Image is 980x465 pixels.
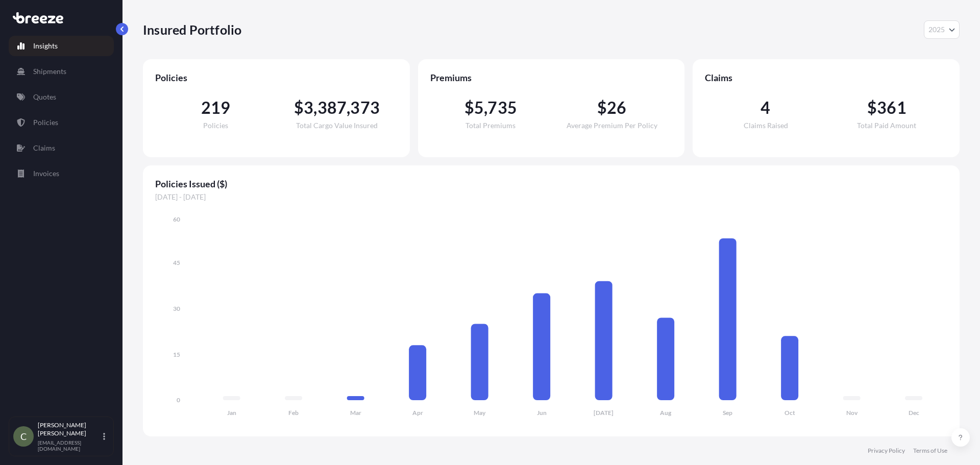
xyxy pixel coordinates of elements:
p: Insights [33,41,58,51]
span: 387 [317,100,347,116]
span: , [313,100,317,116]
span: Average Premium Per Policy [567,122,657,129]
a: Privacy Policy [868,447,905,455]
span: 5 [474,100,484,116]
span: $ [294,100,304,116]
span: 2025 [928,25,945,35]
p: Claims [33,143,55,153]
a: Terms of Use [913,447,947,455]
tspan: Aug [660,409,672,417]
a: Invoices [9,163,114,184]
a: Policies [9,112,114,133]
span: 4 [761,100,770,116]
span: 26 [607,100,626,116]
tspan: 60 [173,215,180,223]
p: Policies [33,117,58,128]
p: Quotes [33,92,56,102]
tspan: May [474,409,486,417]
button: Year Selector [924,20,960,39]
span: Total Premiums [465,122,516,129]
a: Claims [9,138,114,158]
span: [DATE] - [DATE] [155,192,947,202]
span: $ [464,100,474,116]
span: 3 [304,100,313,116]
span: 219 [201,100,231,116]
p: Shipments [33,66,66,77]
span: 361 [877,100,906,116]
tspan: Mar [350,409,361,417]
tspan: Nov [846,409,858,417]
tspan: 45 [173,259,180,266]
span: Premiums [430,71,673,84]
span: Policies Issued ($) [155,178,947,190]
span: Total Paid Amount [857,122,916,129]
span: , [484,100,487,116]
span: Policies [203,122,228,129]
p: [PERSON_NAME] [PERSON_NAME] [38,421,101,437]
p: Invoices [33,168,59,179]
span: Claims [705,71,947,84]
span: , [347,100,350,116]
tspan: Feb [288,409,299,417]
span: Claims Raised [744,122,788,129]
tspan: Apr [412,409,423,417]
p: [EMAIL_ADDRESS][DOMAIN_NAME] [38,439,101,452]
span: C [20,431,27,442]
a: Insights [9,36,114,56]
tspan: [DATE] [594,409,614,417]
span: 735 [487,100,517,116]
span: Total Cargo Value Insured [296,122,378,129]
span: $ [597,100,607,116]
p: Insured Portfolio [143,21,241,38]
tspan: 0 [177,396,180,404]
a: Quotes [9,87,114,107]
tspan: 30 [173,305,180,312]
span: Policies [155,71,398,84]
tspan: Jun [537,409,547,417]
tspan: Sep [723,409,732,417]
a: Shipments [9,61,114,82]
tspan: 15 [173,351,180,358]
tspan: Oct [785,409,795,417]
span: 373 [350,100,380,116]
tspan: Dec [909,409,919,417]
tspan: Jan [227,409,236,417]
span: $ [867,100,877,116]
